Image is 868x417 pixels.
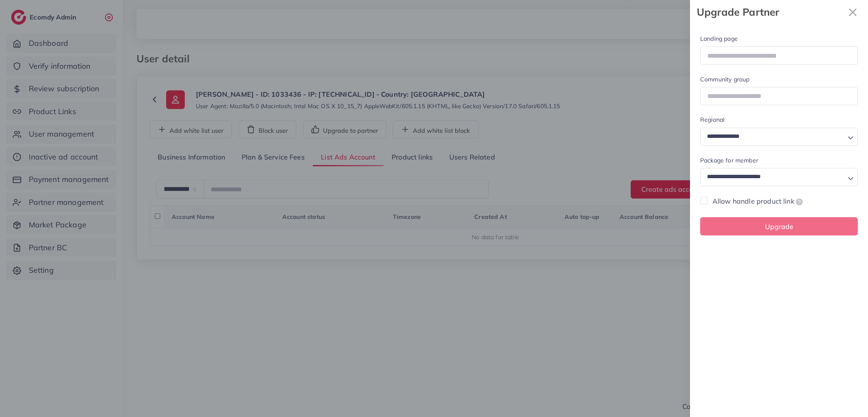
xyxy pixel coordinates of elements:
[704,130,844,143] input: Search for option
[794,197,804,207] img: logo
[700,128,858,146] div: Search for option
[700,217,858,235] button: Upgrade
[700,34,858,46] legend: Landing page
[765,222,793,231] span: Upgrade
[700,75,858,87] legend: Community group
[700,168,858,186] div: Search for option
[704,171,844,183] input: Search for option
[844,4,861,21] svg: x
[697,5,844,20] strong: Upgrade Partner
[844,3,861,21] button: Close
[700,156,858,168] legend: Package for member
[700,115,858,127] legend: Regional
[712,196,804,207] label: Allow handle product link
